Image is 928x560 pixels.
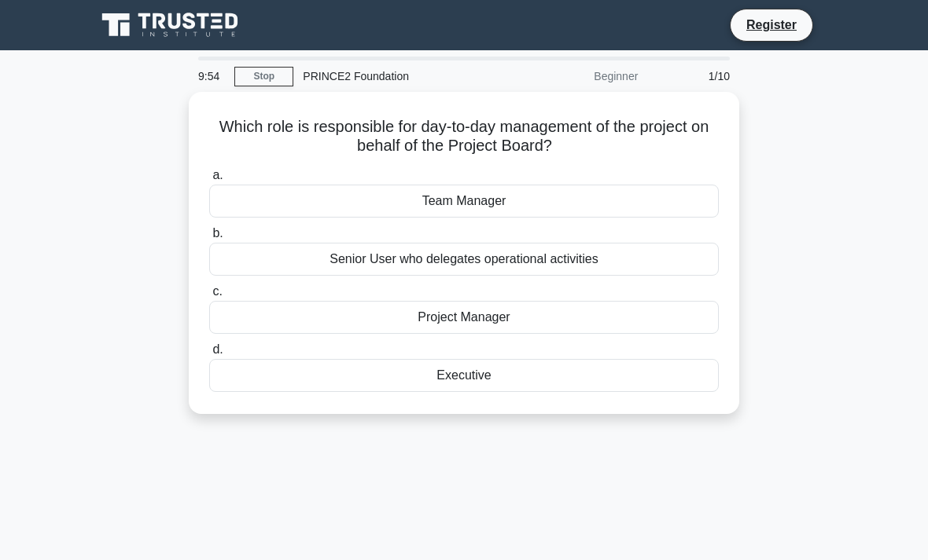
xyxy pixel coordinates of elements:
[189,60,234,92] div: 9:54
[212,284,222,298] span: c.
[212,226,223,240] span: b.
[209,243,719,276] div: Senior User who delegates operational activities
[234,67,293,86] a: Stop
[209,359,719,392] div: Executive
[209,185,719,218] div: Team Manager
[293,60,510,92] div: PRINCE2 Foundation
[208,117,720,156] h5: Which role is responsible for day-to-day management of the project on behalf of the Project Board?
[647,60,739,92] div: 1/10
[209,301,719,334] div: Project Manager
[212,168,223,181] span: a.
[212,342,223,356] span: d.
[510,60,647,92] div: Beginner
[737,15,806,35] a: Register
